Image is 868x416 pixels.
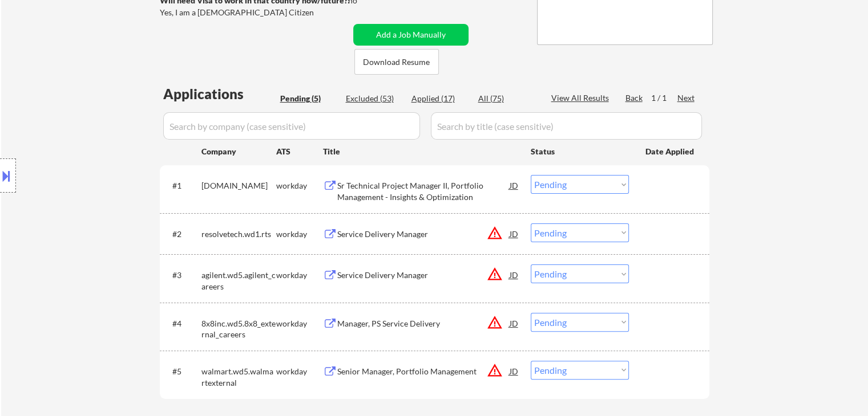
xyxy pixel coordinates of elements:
div: All (75) [478,93,535,104]
div: walmart.wd5.walmartexternal [201,366,276,388]
div: workday [276,366,323,377]
input: Search by title (case sensitive) [431,112,702,140]
div: Company [201,146,276,157]
div: Back [625,92,644,104]
button: Download Resume [354,49,439,75]
button: Add a Job Manually [353,24,469,46]
div: JD [508,361,520,381]
div: 8x8inc.wd5.8x8_external_careers [201,318,276,340]
button: warning_amber [487,362,503,378]
button: warning_amber [487,225,503,241]
div: Applications [163,87,276,101]
div: workday [276,270,323,281]
div: JD [508,264,520,285]
div: #4 [172,318,192,329]
div: Excluded (53) [346,93,403,104]
div: JD [508,223,520,244]
div: Status [531,141,629,161]
div: Sr Technical Project Manager II, Portfolio Management - Insights & Optimization [337,180,510,202]
div: agilent.wd5.agilent_careers [201,270,276,292]
div: workday [276,180,323,191]
div: resolvetech.wd1.rts [201,229,276,240]
div: workday [276,229,323,240]
div: ATS [276,146,323,157]
div: Applied (17) [411,93,469,104]
div: Manager, PS Service Delivery [337,318,510,329]
div: Senior Manager, Portfolio Management [337,366,510,377]
div: Next [677,92,696,104]
input: Search by company (case sensitive) [163,112,420,140]
div: JD [508,175,520,195]
div: Date Applied [645,146,696,157]
div: Yes, I am a [DEMOGRAPHIC_DATA] Citizen [160,7,353,18]
button: warning_amber [487,315,503,331]
button: warning_amber [487,266,503,282]
div: View All Results [551,92,612,104]
div: Service Delivery Manager [337,229,510,240]
div: workday [276,318,323,329]
div: Pending (5) [280,93,337,104]
div: Title [323,146,520,157]
div: 1 / 1 [651,92,677,104]
div: Service Delivery Manager [337,270,510,281]
div: #5 [172,366,192,377]
div: [DOMAIN_NAME] [201,180,276,191]
div: JD [508,313,520,333]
